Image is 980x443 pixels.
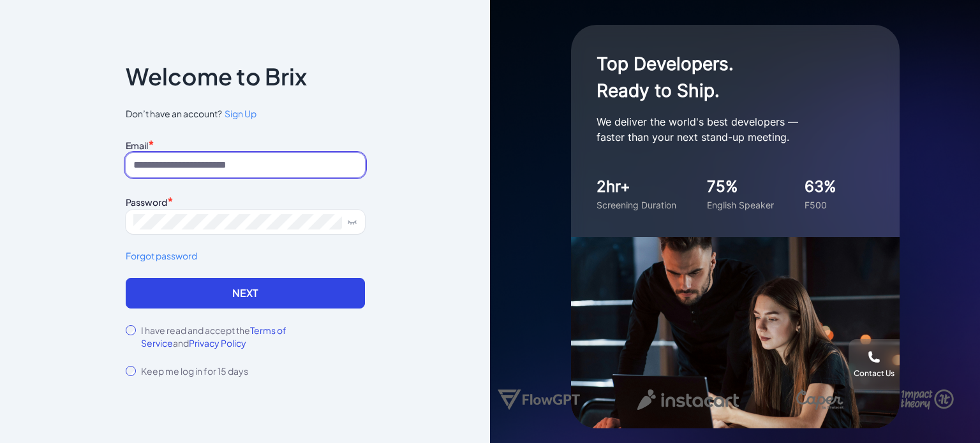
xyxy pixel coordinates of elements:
div: English Speaker [707,198,774,212]
button: Next [126,278,365,309]
a: Forgot password [126,249,365,263]
div: Screening Duration [597,198,676,212]
div: 63% [805,175,836,198]
span: Privacy Policy [189,337,246,349]
div: F500 [805,198,836,212]
span: Terms of Service [141,324,286,349]
p: Welcome to Brix [126,66,307,87]
p: We deliver the world's best developers — faster than your next stand-up meeting. [597,114,852,145]
button: Contact Us [849,339,900,390]
a: Sign Up [222,107,256,120]
label: Email [126,140,148,151]
div: 2hr+ [597,175,676,198]
label: I have read and accept the and [141,324,365,349]
span: Don’t have an account? [126,107,365,120]
label: Password [126,196,167,208]
div: 75% [707,175,774,198]
span: Sign Up [225,108,256,119]
div: Contact Us [854,368,895,379]
h1: Top Developers. Ready to Ship. [597,50,852,104]
label: Keep me log in for 15 days [141,365,248,377]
